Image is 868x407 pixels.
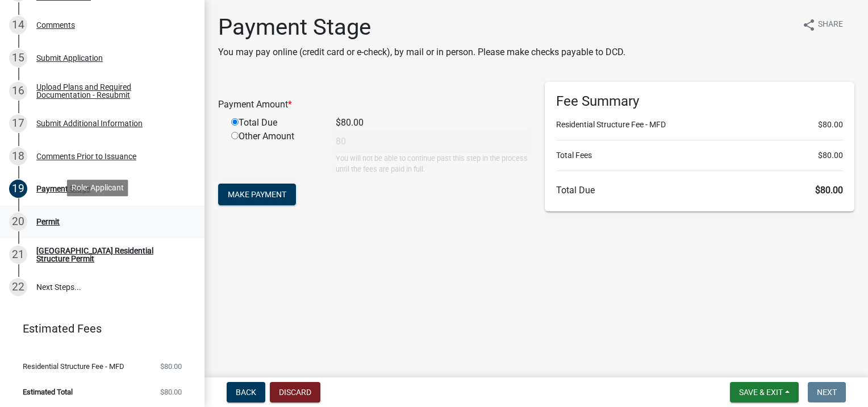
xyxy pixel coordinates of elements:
[793,14,852,36] button: shareShare
[36,21,75,29] div: Comments
[36,83,186,99] div: Upload Plans and Required Documentation - Resubmit
[36,54,103,62] div: Submit Application
[36,247,186,263] div: [GEOGRAPHIC_DATA] Residential Structure Permit
[270,382,320,402] button: Discard
[9,49,27,67] div: 15
[802,18,816,32] i: share
[160,363,182,370] span: $80.00
[556,119,843,131] li: Residential Structure Fee - MFD
[36,152,136,160] div: Comments Prior to Issuance
[36,119,143,127] div: Submit Additional Information
[218,45,625,59] p: You may pay online (credit card or e-check), by mail or in person. Please make checks payable to ...
[9,82,27,100] div: 16
[218,184,296,205] button: Make Payment
[67,180,128,196] div: Role: Applicant
[9,246,27,264] div: 21
[227,382,265,402] button: Back
[556,185,843,196] h6: Total Due
[818,119,843,131] span: $80.00
[556,149,843,161] li: Total Fees
[739,388,783,397] span: Save & Exit
[815,185,843,196] span: $80.00
[9,114,27,132] div: 17
[556,93,843,110] h6: Fee Summary
[818,149,843,161] span: $80.00
[730,382,799,402] button: Save & Exit
[210,98,536,111] div: Payment Amount
[9,278,27,296] div: 22
[23,363,124,370] span: Residential Structure Fee - MFD
[223,130,327,175] div: Other Amount
[9,213,27,231] div: 20
[817,388,837,397] span: Next
[223,116,327,130] div: Total Due
[236,388,256,397] span: Back
[818,18,843,32] span: Share
[327,116,536,130] div: $80.00
[160,388,182,396] span: $80.00
[9,180,27,198] div: 19
[23,388,73,396] span: Estimated Total
[9,16,27,34] div: 14
[36,185,90,193] div: Payment Stage
[808,382,846,402] button: Next
[9,317,186,340] a: Estimated Fees
[218,14,625,41] h1: Payment Stage
[36,218,60,226] div: Permit
[9,147,27,165] div: 18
